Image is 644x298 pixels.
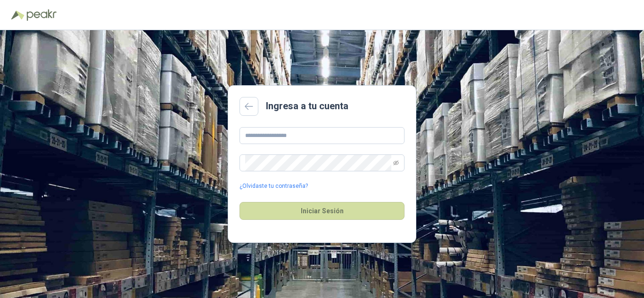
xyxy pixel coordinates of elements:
a: ¿Olvidaste tu contraseña? [239,182,308,191]
button: Iniciar Sesión [239,202,405,220]
span: eye-invisible [393,160,399,166]
img: Logo [11,10,25,20]
img: Peakr [26,9,57,21]
h2: Ingresa a tu cuenta [266,99,348,113]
